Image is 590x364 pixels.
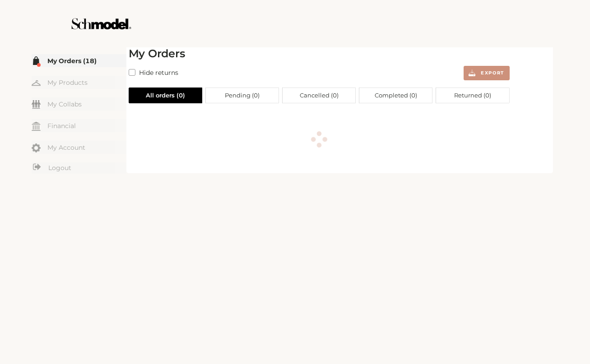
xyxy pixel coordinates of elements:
[32,97,126,111] a: My Collabs
[481,70,504,76] span: Export
[32,78,41,88] img: my-hanger.svg
[375,88,417,103] span: Completed ( 0 )
[32,141,126,154] a: My Account
[32,143,41,152] img: my-account.svg
[32,54,126,175] div: Menu
[146,88,185,103] span: All orders ( 0 )
[32,76,126,89] a: My Products
[469,69,475,76] img: export.svg
[454,88,491,103] span: Returned ( 0 )
[32,100,41,109] img: my-friends.svg
[464,66,509,80] button: Export
[300,88,339,103] span: Cancelled ( 0 )
[32,162,126,174] a: Logout
[225,88,260,103] span: Pending ( 0 )
[32,122,41,131] img: my-financial.svg
[129,47,510,60] h2: My Orders
[32,56,41,65] img: my-order.svg
[32,119,126,132] a: Financial
[32,54,126,67] a: My Orders (18)
[135,69,182,77] span: Hide returns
